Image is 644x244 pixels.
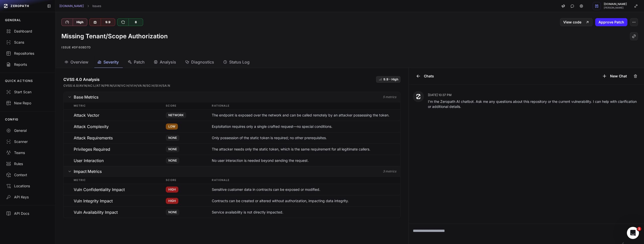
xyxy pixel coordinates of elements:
div: Context [6,172,49,177]
div: Vuln Integrity Impact [74,198,166,204]
p: The attacker needs only the static token, which is the same requirement for all legitimate callers. [212,147,370,152]
p: QUICK ACTIONS [5,79,33,83]
p: CVSS:4.0/AV:N/AC:L/AT:N/PR:N/UI:N/VC:H/VI:H/VA:N/SC:H/SI:H/SA:N [63,84,170,88]
button: Approve Patch [595,18,627,26]
h4: CVSS 4.0 Analysis [63,76,100,82]
a: Issues [92,4,101,8]
span: ZEROPATH [11,4,29,8]
span: Score [166,177,212,183]
span: Patch [134,59,145,65]
span: Score [166,103,212,109]
span: Base Metrics [74,94,99,100]
p: Contracts can be created or altered without authorization, impacting data integrity. [212,198,349,203]
span: HIGH [166,198,178,204]
span: 3 metrics [383,169,396,173]
span: 5 metrics [383,95,396,99]
span: Overview [70,59,88,65]
div: Dashboard [6,29,49,34]
div: New Repo [6,101,49,106]
button: New Chat [599,72,630,80]
h1: Missing Tenant/Scope Authorization [61,32,168,40]
button: Impact Metrics 3 metrics [64,166,400,176]
p: Sensitive customer data in contracts can be exposed or modified. [212,187,320,192]
div: Vuln Availability Impact [74,209,166,215]
div: Repositories [6,51,49,56]
span: NONE [166,158,179,164]
p: Exploitation requires only a single crafted request—no special conditions. [212,124,332,129]
div: Privileges Required [74,146,166,152]
div: User Interaction [74,158,166,164]
span: Severity [103,59,119,65]
span: [PERSON_NAME] [604,7,627,9]
div: Attack Requirements [74,135,166,141]
p: Issue #df60bd7d [61,44,638,50]
div: 9.9 [101,19,115,26]
div: Vuln Confidentiality Impact [74,187,166,193]
div: API Keys [6,195,49,200]
span: NETWORK [166,112,186,118]
a: View code [560,18,593,26]
span: Analysis [160,59,176,65]
div: Attack Vector [74,112,166,118]
p: The endpoint is exposed over the network and can be called remotely by an attacker possessing the... [212,113,389,118]
p: CONFIG [5,117,18,121]
button: Chats [413,72,437,80]
span: [DOMAIN_NAME] [604,3,627,6]
iframe: Intercom live chat [627,227,639,239]
div: 8 [129,19,143,26]
nav: breadcrumb [59,4,101,8]
p: [DATE] 10:37 PM [428,93,640,97]
svg: chevron right, [86,4,90,8]
p: 9.9 - High [383,77,398,81]
div: Reports [6,62,49,67]
div: High [73,19,87,26]
p: GENERAL [5,18,21,22]
div: General [6,128,49,133]
span: Metric [74,177,166,183]
span: LOW [166,124,178,130]
div: Scanner [6,139,49,144]
span: HIGH [166,187,178,193]
a: ZEROPATH [2,2,43,10]
span: Metric [74,103,166,109]
span: Status Log [229,59,250,65]
span: NONE [166,209,179,215]
img: Zeropath AI [416,94,421,99]
span: NONE [166,146,179,152]
div: Attack Complexity [74,124,166,130]
button: Base Metrics 5 metrics [64,92,400,102]
span: Rationale [212,103,396,109]
p: Service availability is not directly impacted. [212,210,283,215]
span: Diagnostics [191,59,214,65]
p: No user interaction is needed beyond sending the request. [212,158,309,163]
span: Rationale [212,177,396,183]
div: Locations [6,184,49,189]
span: 1 [637,227,641,231]
span: NONE [166,135,179,141]
div: Scans [6,40,49,45]
a: [DOMAIN_NAME] [59,4,84,8]
div: Teams [6,150,49,155]
div: Rules [6,161,49,166]
span: Impact Metrics [74,168,102,174]
div: Start Scan [6,89,49,95]
p: Only possession of the static token is required; no other prerequisites. [212,135,327,140]
p: I'm the Zeropath AI chatbot. Ask me any questions about this repository or the current vulnerabil... [428,99,640,109]
div: API Docs [6,211,49,216]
